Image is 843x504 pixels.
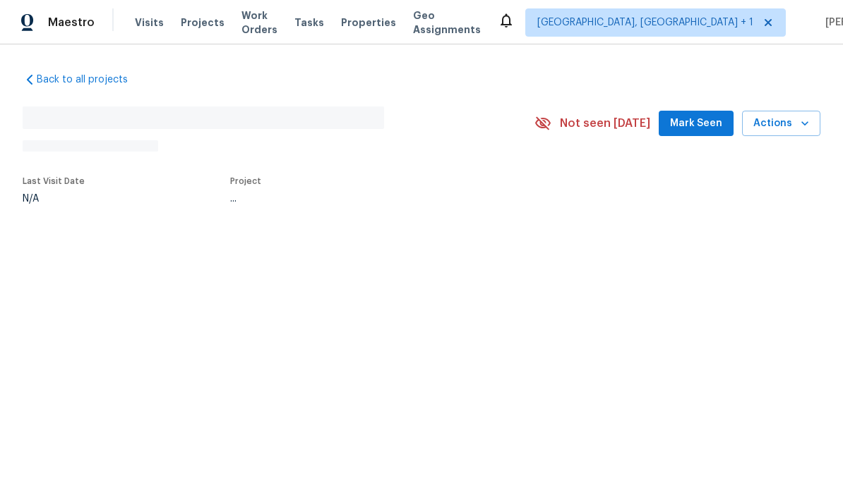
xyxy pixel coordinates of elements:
span: Project [230,177,261,185]
button: Actions [742,111,820,137]
span: Not seen [DATE] [560,116,650,130]
span: Mark Seen [670,115,722,133]
span: Visits [135,16,164,30]
span: Projects [181,16,225,30]
span: Tasks [294,18,324,27]
span: Last Visit Date [23,177,85,185]
span: [GEOGRAPHIC_DATA], [GEOGRAPHIC_DATA] + 1 [537,16,753,30]
span: Actions [753,115,809,133]
span: Geo Assignments [413,8,481,37]
div: N/A [23,194,85,204]
span: Maestro [48,16,95,30]
div: ... [230,194,501,204]
button: Mark Seen [659,111,734,137]
span: Work Orders [241,8,277,37]
a: Back to all projects [23,73,158,87]
span: Properties [341,16,396,30]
